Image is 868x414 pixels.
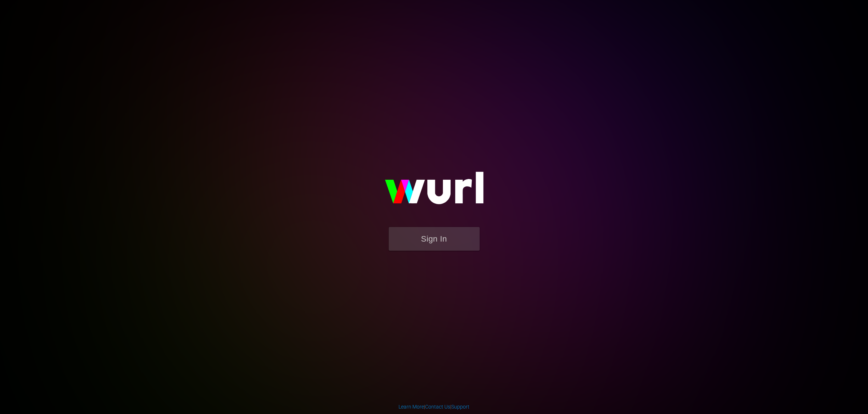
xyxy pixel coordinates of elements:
[425,404,450,410] a: Contact Us
[389,227,480,251] button: Sign In
[361,156,507,227] img: wurl-logo-on-black-223613ac3d8ba8fe6dc639794a292ebdb59501304c7dfd60c99c58986ef67473.svg
[451,404,469,410] a: Support
[399,404,424,410] a: Learn More
[399,403,469,410] div: | |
